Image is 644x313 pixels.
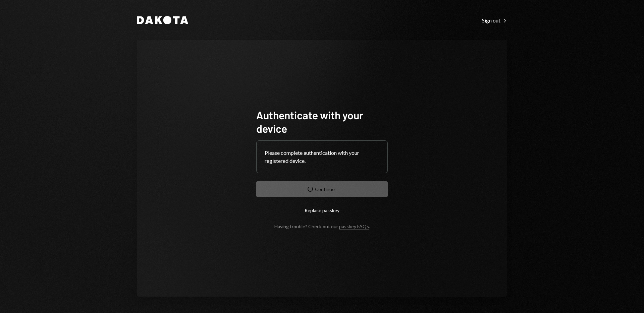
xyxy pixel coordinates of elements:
div: Sign out [482,17,507,24]
a: Sign out [482,16,507,24]
a: passkey FAQs [339,224,369,230]
h1: Authenticate with your device [256,108,388,135]
div: Having trouble? Check out our . [274,224,370,229]
button: Replace passkey [256,202,388,218]
div: Please complete authentication with your registered device. [265,149,379,165]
